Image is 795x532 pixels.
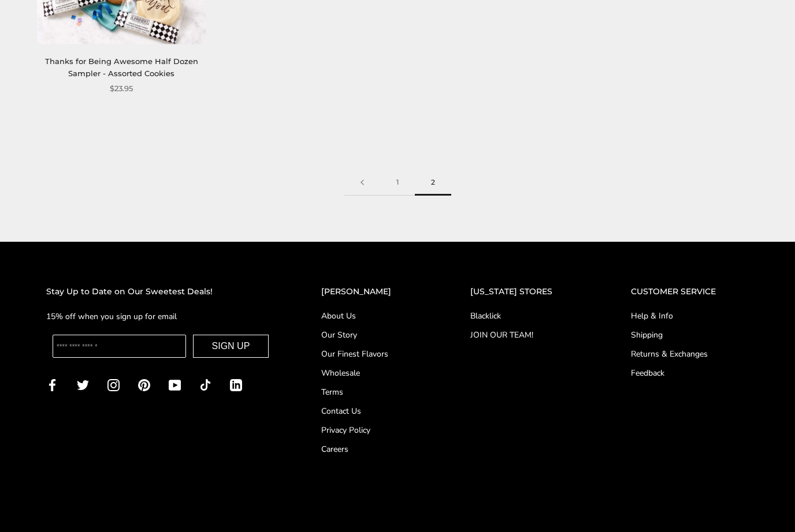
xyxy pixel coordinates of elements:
[46,310,275,324] p: 15% off when you sign up for email
[45,57,198,78] a: Thanks for Being Awesome Half Dozen Sampler - Assorted Cookies
[470,310,585,323] a: Blacklick
[199,379,211,392] a: TikTok
[415,170,451,196] span: 2
[77,379,89,392] a: Twitter
[321,349,424,361] a: Our Finest Flavors
[110,83,133,95] span: $23.95
[321,329,424,342] a: Our Story
[193,335,269,358] button: SIGN UP
[631,310,749,323] a: Help & Info
[321,286,424,299] h2: [PERSON_NAME]
[321,444,424,456] a: Careers
[230,379,242,392] a: LinkedIn
[53,335,186,358] input: Enter your email
[321,425,424,437] a: Privacy Policy
[321,406,424,418] a: Contact Us
[321,368,424,380] a: Wholesale
[46,379,58,392] a: Facebook
[138,379,150,392] a: Pinterest
[470,329,585,342] a: JOIN OUR TEAM!
[169,379,181,392] a: YouTube
[631,349,749,361] a: Returns & Exchanges
[631,329,749,342] a: Shipping
[344,170,380,196] a: Previous page
[46,286,275,299] h2: Stay Up to Date on Our Sweetest Deals!
[107,379,120,392] a: Instagram
[470,286,585,299] h2: [US_STATE] STORES
[321,310,424,323] a: About Us
[631,286,749,299] h2: CUSTOMER SERVICE
[321,387,424,399] a: Terms
[380,170,415,196] a: 1
[631,368,749,380] a: Feedback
